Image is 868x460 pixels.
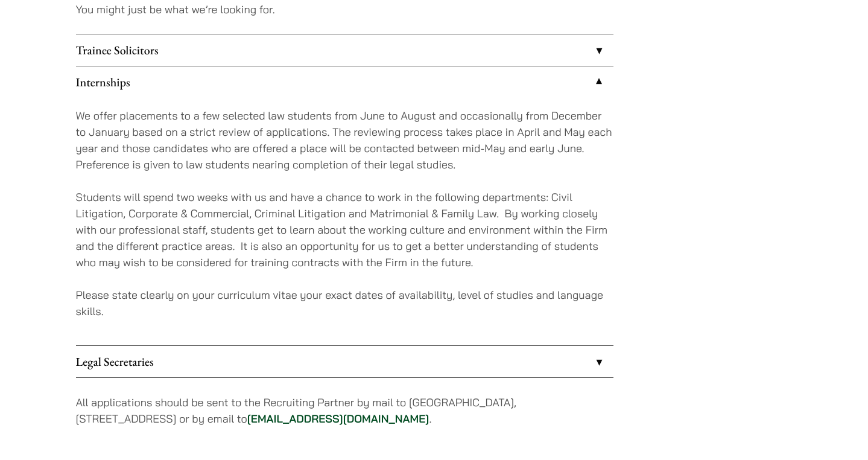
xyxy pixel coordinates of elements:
a: [EMAIL_ADDRESS][DOMAIN_NAME] [247,412,429,426]
p: Please state clearly on your curriculum vitae your exact dates of availability, level of studies ... [76,287,613,319]
a: Internships [76,66,613,98]
p: We offer placements to a few selected law students from June to August and occasionally from Dece... [76,107,613,173]
div: Internships [76,98,613,345]
a: Legal Secretaries [76,346,613,377]
p: All applications should be sent to the Recruiting Partner by mail to [GEOGRAPHIC_DATA], [STREET_A... [76,394,613,427]
p: Students will spend two weeks with us and have a chance to work in the following departments: Civ... [76,189,613,270]
p: You might just be what we’re looking for. [76,1,613,18]
a: Trainee Solicitors [76,34,613,66]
